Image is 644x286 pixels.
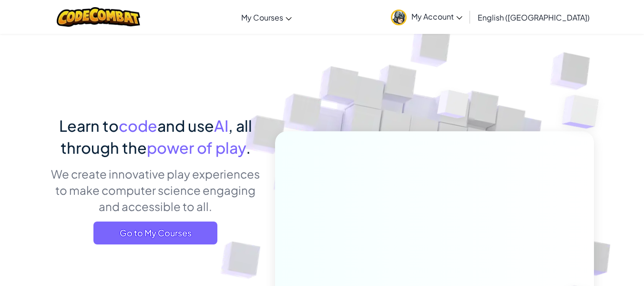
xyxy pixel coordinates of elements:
p: We create innovative play experiences to make computer science engaging and accessible to all. [51,166,261,214]
a: My Courses [236,4,296,30]
a: My Account [386,2,467,32]
a: English ([GEOGRAPHIC_DATA]) [473,4,594,30]
span: AI [214,116,228,135]
a: Go to My Courses [93,222,217,244]
span: . [246,138,251,157]
span: English ([GEOGRAPHIC_DATA]) [478,12,590,22]
span: My Account [411,11,462,21]
span: code [119,116,157,135]
img: avatar [391,10,407,25]
span: Learn to [59,116,119,135]
img: Overlap cubes [419,71,488,142]
img: CodeCombat logo [57,7,140,27]
span: My Courses [241,12,283,22]
img: Overlap cubes [543,72,625,152]
span: and use [157,116,214,135]
span: power of play [147,138,246,157]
